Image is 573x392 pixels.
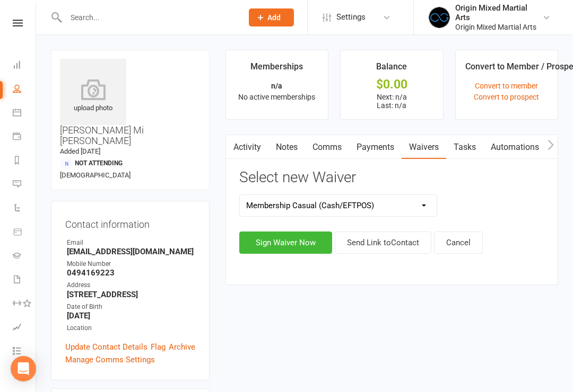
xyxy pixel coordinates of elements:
a: Comms [305,135,349,159]
a: Activity [226,135,268,159]
strong: [EMAIL_ADDRESS][DOMAIN_NAME] [67,247,195,256]
a: Notes [268,135,305,159]
a: Payments [13,126,37,149]
a: Manage Comms Settings [65,353,155,366]
div: Origin Mixed Martial Arts [455,3,542,22]
img: thumb_image1665119159.png [429,7,450,28]
div: Origin Mixed Martial Arts [455,22,542,32]
a: Calendar [13,102,37,126]
a: Assessments [13,316,37,340]
a: Convert to prospect [474,93,539,101]
a: Flag [151,341,166,353]
div: Memberships [250,60,303,79]
div: upload photo [60,79,126,114]
a: Reports [13,149,37,173]
div: $0.00 [350,79,433,90]
div: Address [67,280,195,290]
button: Add [249,8,294,26]
button: Send Link toContact [335,231,431,254]
button: Sign Waiver Now [239,231,332,254]
a: Archive [169,341,195,353]
span: No active memberships [238,93,315,101]
div: Balance [376,60,407,79]
a: Product Sales [13,221,37,245]
span: Settings [336,5,366,29]
input: Search... [63,10,235,25]
p: Next: n/a Last: n/a [350,93,433,110]
div: Open Intercom Messenger [11,356,36,381]
div: Location [67,323,195,333]
a: People [13,78,37,102]
div: Mobile Number [67,259,195,269]
span: Not Attending [75,159,123,167]
div: Date of Birth [67,302,195,312]
strong: 0494169223 [67,268,195,278]
h3: Select new Waiver [239,170,544,186]
a: Automations [483,135,546,159]
a: Convert to member [475,82,538,90]
strong: n/a [271,82,282,90]
strong: [STREET_ADDRESS] [67,290,195,299]
div: Email [67,238,195,248]
span: [DEMOGRAPHIC_DATA] [60,171,131,179]
a: Payments [349,135,402,159]
a: Tasks [446,135,483,159]
a: Waivers [402,135,446,159]
a: Dashboard [13,54,37,78]
h3: [PERSON_NAME] Mi [PERSON_NAME] [60,59,201,146]
span: Add [267,13,281,22]
a: Update Contact Details [65,341,147,353]
h3: Contact information [65,215,195,230]
strong: [DATE] [67,311,195,320]
time: Added [DATE] [60,147,100,155]
button: Cancel [434,231,483,254]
